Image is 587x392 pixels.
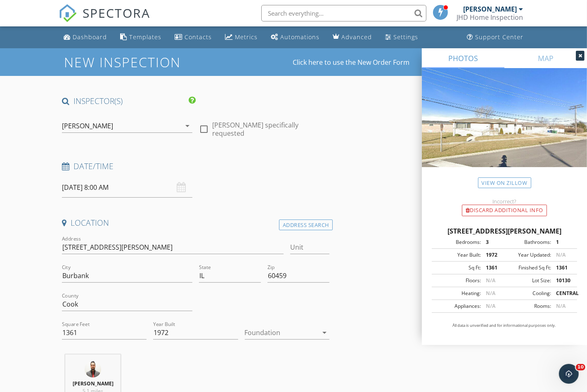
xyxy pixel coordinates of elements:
[279,220,333,231] div: Address Search
[432,226,577,236] div: [STREET_ADDRESS][PERSON_NAME]
[62,161,329,172] h4: Date/Time
[329,30,375,45] a: Advanced
[293,59,409,66] a: Click here to use the New Order Form
[464,30,527,45] a: Support Center
[267,30,323,45] a: Automations (Basic)
[235,33,258,41] div: Metrics
[64,55,247,69] h1: New Inspection
[504,290,551,297] div: Cooling:
[463,5,517,13] div: [PERSON_NAME]
[382,30,421,45] a: Settings
[62,96,196,106] h4: INSPECTOR(S)
[434,290,481,297] div: Heating:
[434,264,481,272] div: Sq Ft:
[551,239,575,246] div: 1
[504,239,551,246] div: Bathrooms:
[62,217,329,228] h4: Location
[434,239,481,246] div: Bedrooms:
[504,48,587,68] a: MAP
[117,30,165,45] a: Templates
[434,251,481,259] div: Year Built:
[481,264,504,272] div: 1361
[60,30,110,45] a: Dashboard
[504,264,551,272] div: Finished Sq Ft:
[481,251,504,259] div: 1972
[182,121,192,131] i: arrow_drop_down
[504,251,551,259] div: Year Updated:
[62,177,192,198] input: Select date
[62,122,113,130] div: [PERSON_NAME]
[212,121,329,137] label: [PERSON_NAME] specifically requested
[422,198,587,205] div: Incorrect?
[551,264,575,272] div: 1361
[73,33,107,41] div: Dashboard
[341,33,372,41] div: Advanced
[486,302,495,309] span: N/A
[393,33,418,41] div: Settings
[280,33,320,41] div: Automations
[556,302,566,309] span: N/A
[475,33,523,41] div: Support Center
[559,364,579,384] iframe: Intercom live chat
[434,302,481,310] div: Appliances:
[434,277,481,284] div: Floors:
[73,380,114,387] strong: [PERSON_NAME]
[422,48,504,68] a: PHOTOS
[85,361,101,378] img: img_54691.jpg
[486,277,495,284] span: N/A
[551,277,575,284] div: 10130
[457,13,523,21] div: JHD Home Inspection
[129,33,161,41] div: Templates
[504,302,551,310] div: Rooms:
[320,328,329,338] i: arrow_drop_down
[551,290,575,297] div: CENTRAL
[478,177,531,189] a: View on Zillow
[261,5,426,21] input: Search everything...
[59,11,150,28] a: SPECTORA
[171,30,215,45] a: Contacts
[185,33,212,41] div: Contacts
[222,30,261,45] a: Metrics
[432,323,577,328] p: All data is unverified and for informational purposes only.
[83,4,150,21] span: SPECTORA
[422,68,587,187] img: streetview
[481,239,504,246] div: 3
[59,4,77,22] img: The Best Home Inspection Software - Spectora
[486,290,495,297] span: N/A
[504,277,551,284] div: Lot Size:
[462,205,547,216] div: Discard Additional info
[556,251,566,258] span: N/A
[576,364,585,371] span: 10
